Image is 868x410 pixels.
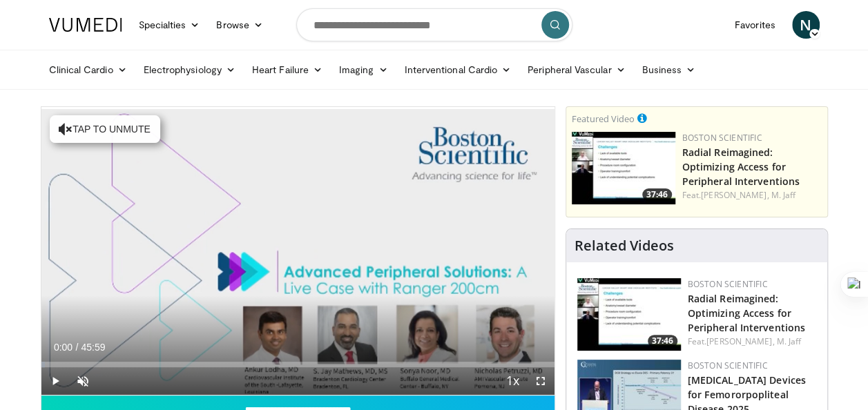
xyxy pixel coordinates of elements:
a: [PERSON_NAME], [706,335,774,347]
a: Heart Failure [244,56,331,84]
a: Interventional Cardio [396,56,520,84]
a: [PERSON_NAME], [701,189,769,201]
img: c038ed19-16d5-403f-b698-1d621e3d3fd1.150x105_q85_crop-smart_upscale.jpg [572,132,675,204]
a: Radial Reimagined: Optimizing Access for Peripheral Interventions [688,292,805,334]
input: Search topics, interventions [296,8,572,41]
div: Feat. [682,189,822,202]
img: c038ed19-16d5-403f-b698-1d621e3d3fd1.150x105_q85_crop-smart_upscale.jpg [577,278,681,351]
div: Feat. [688,335,816,348]
span: 37:46 [642,188,672,201]
a: Business [633,56,704,84]
a: Browse [208,11,271,39]
span: / [76,342,79,353]
a: Favorites [726,11,784,39]
a: Radial Reimagined: Optimizing Access for Peripheral Interventions [682,146,800,188]
a: Specialties [131,11,209,39]
video-js: Video Player [41,107,554,396]
button: Play [41,367,69,395]
a: Electrophysiology [135,56,244,84]
a: 37:46 [577,278,681,351]
a: Boston Scientific [688,360,768,371]
a: Boston Scientific [688,278,768,290]
img: VuMedi Logo [49,18,122,32]
button: Playback Rate [499,367,527,395]
span: 37:46 [648,335,677,347]
a: Clinical Cardio [41,56,135,84]
button: Unmute [69,367,97,395]
span: 45:59 [81,342,105,353]
small: Featured Video [572,113,635,125]
a: M. Jaff [777,335,802,347]
h4: Related Videos [575,237,674,254]
a: Boston Scientific [682,132,762,144]
a: N [792,11,820,39]
button: Tap to unmute [50,115,160,143]
a: M. Jaff [771,189,796,201]
span: 0:00 [54,342,73,353]
div: Progress Bar [41,362,554,367]
a: 37:46 [572,132,675,204]
a: Imaging [331,56,396,84]
button: Fullscreen [527,367,554,395]
a: Peripheral Vascular [519,56,633,84]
